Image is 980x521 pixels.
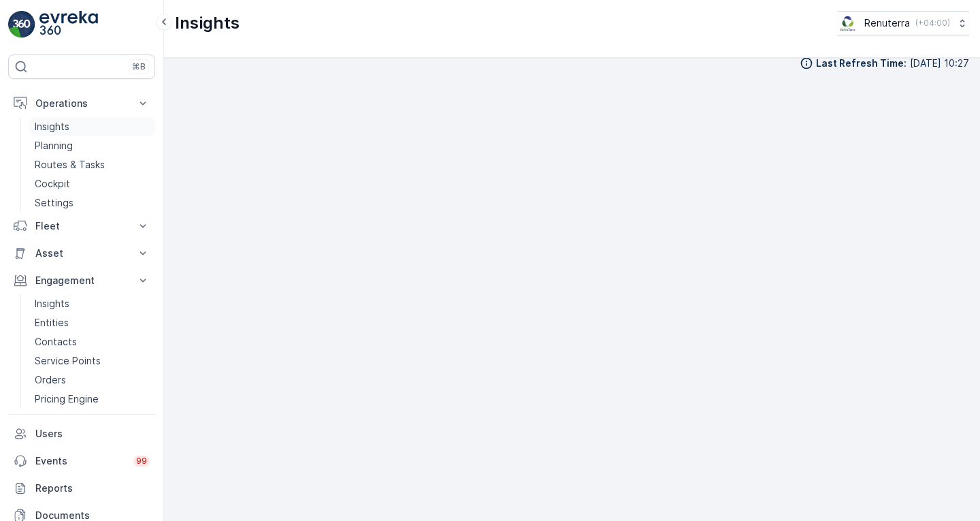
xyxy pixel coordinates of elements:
p: Reports [35,481,150,495]
a: Pricing Engine [29,390,155,409]
p: Entities [35,316,69,330]
a: Orders [29,370,155,390]
p: 99 [136,456,147,467]
p: Service Points [35,354,101,368]
p: ( +04:00 ) [915,18,950,29]
p: Pricing Engine [35,392,99,406]
p: Planning [35,139,73,153]
img: logo_light-DOdMpM7g.png [39,11,98,38]
p: [DATE] 10:27 [910,57,969,70]
p: Engagement [35,274,128,287]
p: Last Refresh Time : [816,57,906,70]
a: Service Points [29,351,155,370]
p: Renuterra [864,16,910,30]
a: Insights [29,117,155,136]
p: Insights [35,120,69,133]
button: Engagement [8,267,155,294]
img: logo [8,11,35,38]
p: Events [35,454,125,468]
a: Planning [29,136,155,155]
button: Asset [8,240,155,267]
p: Users [35,427,150,441]
p: Fleet [35,219,128,233]
a: Settings [29,193,155,212]
p: Orders [35,373,66,387]
p: ⌘B [132,61,146,72]
p: Asset [35,247,128,260]
a: Entities [29,313,155,332]
button: Fleet [8,212,155,240]
p: Operations [35,97,128,110]
p: Insights [175,12,240,34]
button: Operations [8,90,155,117]
p: Routes & Tasks [35,158,105,172]
p: Contacts [35,335,77,349]
p: Insights [35,297,69,311]
a: Contacts [29,332,155,351]
button: Renuterra(+04:00) [838,11,969,35]
p: Cockpit [35,177,70,191]
a: Routes & Tasks [29,155,155,174]
a: Events99 [8,447,155,475]
a: Reports [8,475,155,502]
a: Insights [29,294,155,313]
img: Screenshot_2024-07-26_at_13.33.01.png [838,16,859,31]
a: Users [8,420,155,447]
p: Settings [35,196,73,210]
a: Cockpit [29,174,155,193]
